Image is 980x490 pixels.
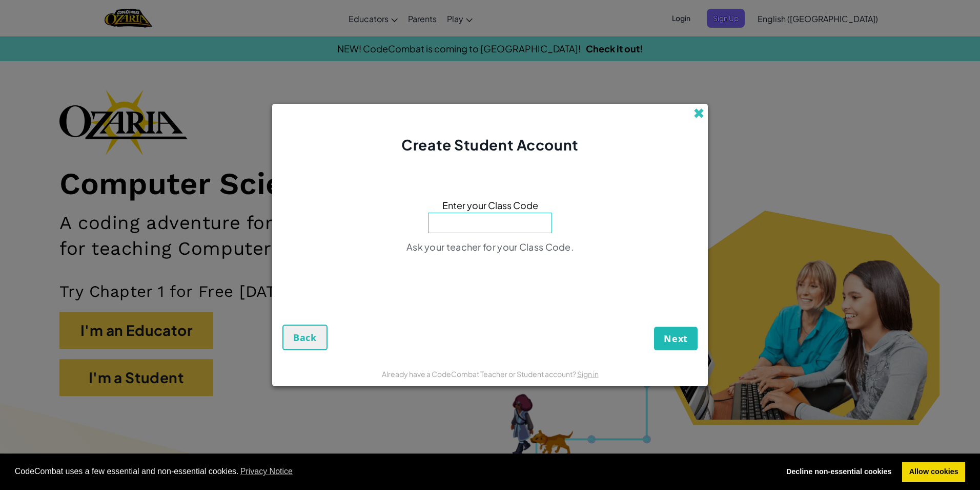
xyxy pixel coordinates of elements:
[654,327,698,350] button: Next
[406,241,574,253] span: Ask your teacher for your Class Code.
[664,332,688,345] span: Next
[15,464,771,479] span: CodeCombat uses a few essential and non-essential cookies.
[293,331,317,344] span: Back
[382,369,577,379] span: Already have a CodeCombat Teacher or Student account?
[239,464,295,479] a: learn more about cookies
[577,369,599,379] a: Sign in
[779,462,899,482] a: deny cookies
[282,325,328,350] button: Back
[401,136,578,154] span: Create Student Account
[442,198,538,213] span: Enter your Class Code
[902,462,965,482] a: allow cookies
